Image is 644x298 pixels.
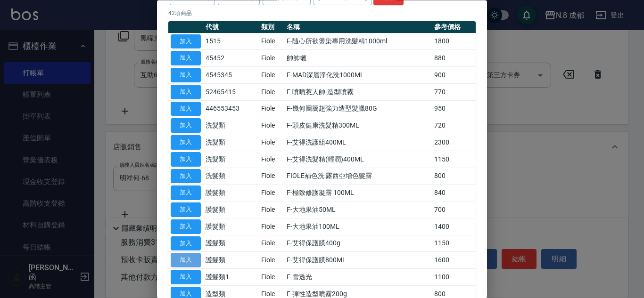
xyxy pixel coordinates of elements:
[171,236,201,251] button: 加入
[203,269,259,286] td: 護髮類1
[203,201,259,218] td: 護髮類
[259,185,285,201] td: Fiole
[284,33,432,50] td: F-隨心所欲燙染專用洗髮精1000ml
[284,67,432,84] td: F-MAD深層淨化洗1000ML
[284,117,432,134] td: F-頭皮健康洗髮精300ML
[168,9,476,17] p: 42 項商品
[284,134,432,151] td: F-艾得洗護組400ML
[259,134,285,151] td: Fiole
[171,119,201,133] button: 加入
[259,21,285,33] th: 類別
[432,235,476,252] td: 1150
[203,252,259,269] td: 護髮類
[284,201,432,218] td: F-大地果油50ML
[171,68,201,83] button: 加入
[259,269,285,286] td: Fiole
[432,168,476,185] td: 800
[259,101,285,118] td: Fiole
[203,151,259,168] td: 洗髮類
[284,269,432,286] td: F-雪透光
[432,134,476,151] td: 2300
[432,151,476,168] td: 1150
[284,84,432,101] td: F-噴噴惹人帥-造型噴霧
[171,136,201,150] button: 加入
[171,51,201,66] button: 加入
[432,117,476,134] td: 720
[171,152,201,167] button: 加入
[259,67,285,84] td: Fiole
[171,203,201,217] button: 加入
[284,50,432,67] td: 帥帥蠟
[203,101,259,118] td: 446553453
[203,168,259,185] td: 洗髮類
[171,270,201,285] button: 加入
[171,169,201,184] button: 加入
[259,201,285,218] td: Fiole
[203,134,259,151] td: 洗髮類
[259,252,285,269] td: Fiole
[203,84,259,101] td: 52465415
[171,253,201,268] button: 加入
[284,168,432,185] td: FIOLE補色洗 露西亞增色髮露
[203,50,259,67] td: 45452
[432,33,476,50] td: 1800
[432,50,476,67] td: 880
[171,85,201,99] button: 加入
[432,252,476,269] td: 1600
[259,168,285,185] td: Fiole
[284,218,432,235] td: F-大地果油100ML
[432,67,476,84] td: 900
[284,185,432,201] td: F-極致修護凝露 100ML
[171,219,201,234] button: 加入
[432,21,476,33] th: 參考價格
[171,186,201,201] button: 加入
[432,101,476,118] td: 950
[432,84,476,101] td: 770
[203,218,259,235] td: 護髮類
[284,151,432,168] td: F-艾得洗髮精(輕潤)400ML
[203,117,259,134] td: 洗髮類
[259,50,285,67] td: Fiole
[203,67,259,84] td: 4545345
[203,235,259,252] td: 護髮類
[284,235,432,252] td: F-艾得保護膜400g
[259,218,285,235] td: Fiole
[259,84,285,101] td: Fiole
[203,21,259,33] th: 代號
[284,21,432,33] th: 名稱
[203,185,259,201] td: 護髮類
[203,33,259,50] td: 1515
[259,33,285,50] td: Fiole
[171,102,201,116] button: 加入
[284,252,432,269] td: F-艾得保護膜800ML
[284,101,432,118] td: F-幾何圖騰超強力造型髮臘80G
[259,151,285,168] td: Fiole
[432,185,476,201] td: 840
[432,218,476,235] td: 1400
[259,235,285,252] td: Fiole
[432,201,476,218] td: 700
[432,269,476,286] td: 1100
[259,117,285,134] td: Fiole
[171,34,201,49] button: 加入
